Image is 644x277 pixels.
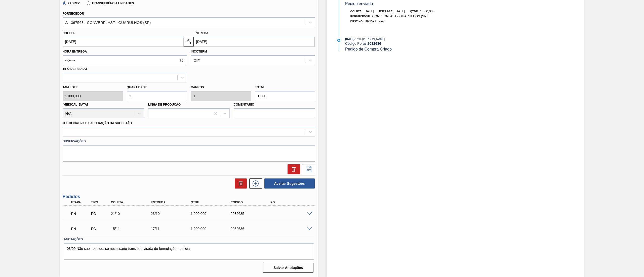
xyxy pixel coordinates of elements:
div: Pedido em Negociação [70,223,92,234]
input: dd/mm/yyyy [63,37,184,47]
label: Tam lote [63,84,123,91]
label: Anotações [64,236,314,243]
span: [DATE] [364,9,374,13]
div: PO [269,201,315,204]
span: BR15-Jundiaí [365,19,385,23]
label: Hora Entrega [63,48,187,55]
span: : [PERSON_NAME] [361,37,385,40]
div: 21/10/2025 [110,212,155,216]
span: Entrega: [379,10,393,13]
div: Pedido de Compra [90,212,111,216]
span: - 12:16 [354,38,361,40]
strong: 2032636 [368,41,381,45]
span: [DATE] [345,37,354,40]
div: Salvar Sugestão [300,164,315,174]
label: Coleta [63,31,75,35]
div: Coleta [110,201,155,204]
div: Aceitar Sugestões [262,178,315,189]
input: dd/mm/yyyy [194,37,315,47]
span: Pedido enviado [345,2,373,6]
p: PN [71,227,90,231]
label: Observações [63,138,315,145]
div: 1.000,000 [189,227,235,231]
p: PN [71,212,90,216]
span: Fornecedor: [350,15,371,18]
div: CIF [194,58,200,63]
span: CONVERPLAST - GUARULHOS (SP) [372,14,427,18]
span: Pedido de Compra Criado [345,47,392,51]
button: Aceitar Sugestões [264,178,315,189]
label: Justificativa da Alteração da Sugestão [63,121,132,125]
div: 2032635 [229,212,275,216]
div: Excluir Sugestão [285,164,300,174]
label: Quantidade [127,85,147,89]
div: Excluir Sugestões [232,178,247,189]
div: Qtde [189,201,235,204]
img: locked [186,39,192,45]
span: 1.000,000 [420,9,434,13]
label: Entrega [194,31,209,35]
label: Total [255,85,265,89]
div: Código [229,201,275,204]
h3: Pedidos [63,194,315,199]
span: [DATE] [395,9,405,13]
button: Salvar Anotações [263,263,313,273]
div: 23/10/2025 [149,212,195,216]
span: Destino: [350,20,364,23]
div: Tipo [90,201,111,204]
div: 2032636 [229,227,275,231]
label: Carros [191,85,204,89]
button: locked [184,37,194,47]
textarea: 03/09 Não subir pedido, se necessario transferir, virada de formulação - Leticia [64,243,314,260]
label: Xadrez [63,2,80,5]
div: Etapa [70,201,92,204]
label: Transferência Unidades [87,2,134,5]
div: Nova sugestão [247,178,262,189]
div: A - 367563 - CONVERPLAST - GUARULHOS (SP) [65,20,151,24]
span: Coleta: [350,10,363,13]
div: Entrega [149,201,195,204]
label: [MEDICAL_DATA] [63,103,88,106]
img: atual [337,39,340,42]
div: Pedido em Negociação [70,208,92,219]
div: Pedido de Compra [90,227,111,231]
label: Tipo de pedido [63,67,87,71]
label: Linha de Produção [148,103,181,106]
div: Código Portal: [345,41,465,45]
div: 1.000,000 [189,212,235,216]
div: 17/11/2025 [149,227,195,231]
div: 15/11/2025 [110,227,155,231]
label: Fornecedor [63,12,84,15]
label: Incoterm [191,50,207,53]
span: Qtde: [410,10,419,13]
label: Comentário [234,101,315,108]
